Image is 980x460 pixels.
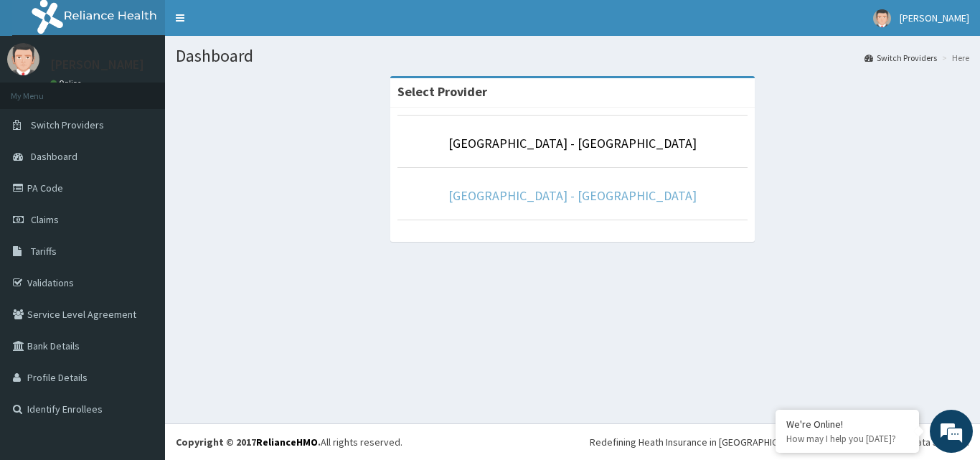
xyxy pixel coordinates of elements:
a: [GEOGRAPHIC_DATA] - [GEOGRAPHIC_DATA] [448,135,697,151]
span: Claims [31,213,59,226]
a: RelianceHMO [256,436,318,449]
div: Redefining Heath Insurance in [GEOGRAPHIC_DATA] using Telemedicine and Data Science! [590,435,969,449]
h1: Dashboard [176,47,969,65]
strong: Copyright © 2017 . [176,436,321,449]
img: User Image [873,9,891,27]
span: Dashboard [31,150,77,163]
a: Switch Providers [864,52,937,64]
img: User Image [7,43,39,75]
p: [PERSON_NAME] [50,58,144,71]
a: [GEOGRAPHIC_DATA] - [GEOGRAPHIC_DATA] [448,187,697,204]
span: Switch Providers [31,118,104,131]
span: [PERSON_NAME] [900,11,969,24]
span: Tariffs [31,245,57,258]
p: How may I help you today? [786,433,908,445]
a: Online [50,78,85,88]
li: Here [938,52,969,64]
strong: Select Provider [397,83,487,100]
div: We're Online! [786,418,908,431]
footer: All rights reserved. [165,423,980,460]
